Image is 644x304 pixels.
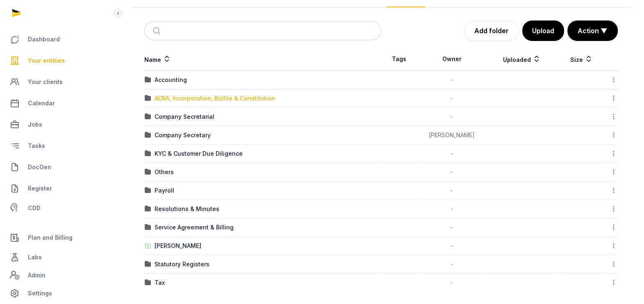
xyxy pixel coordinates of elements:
[28,56,65,66] span: Your entities
[417,255,487,274] td: -
[155,205,219,213] div: Resolutions & Minutes
[568,21,617,41] button: Action ▼
[7,115,111,134] a: Jobs
[145,224,151,231] img: folder.svg
[155,279,165,287] div: Tax
[7,51,111,70] a: Your entities
[417,218,487,237] td: -
[145,261,151,268] img: folder.svg
[7,200,111,216] a: CDD
[145,150,151,157] img: folder.svg
[148,22,167,40] button: Submit
[28,203,41,213] span: CDD
[417,126,487,145] td: [PERSON_NAME]
[145,243,151,249] img: folder-upload.svg
[155,131,211,139] div: Company Secretary
[155,76,187,84] div: Accounting
[487,48,558,71] th: Uploaded
[155,242,201,250] div: [PERSON_NAME]
[155,260,209,268] div: Statutory Registers
[7,72,111,92] a: Your clients
[145,77,151,83] img: folder.svg
[417,71,487,89] td: -
[7,228,111,247] a: Plan and Billing
[381,48,417,71] th: Tags
[28,252,42,262] span: Labs
[7,247,111,267] a: Labs
[145,132,151,138] img: folder.svg
[145,113,151,120] img: folder.svg
[145,187,151,194] img: folder.svg
[145,279,151,286] img: folder.svg
[417,163,487,181] td: -
[28,98,55,108] span: Calendar
[145,206,151,212] img: folder.svg
[155,113,214,121] div: Company Secretarial
[7,29,111,49] a: Dashboard
[28,141,45,151] span: Tasks
[28,233,73,243] span: Plan and Billing
[7,179,111,198] a: Register
[558,48,606,71] th: Size
[28,288,52,298] span: Settings
[417,274,487,292] td: -
[28,77,63,87] span: Your clients
[155,94,275,102] div: ACRA, Incorporation, Bizfile & Constitution
[28,270,46,280] span: Admin
[145,169,151,175] img: folder.svg
[522,20,564,41] button: Upload
[7,93,111,113] a: Calendar
[417,89,487,108] td: -
[144,48,381,71] th: Name
[155,223,234,231] div: Service Agreement & Billing
[7,284,111,303] a: Settings
[417,200,487,218] td: -
[417,237,487,255] td: -
[145,95,151,102] img: folder.svg
[155,168,174,176] div: Others
[417,108,487,126] td: -
[7,267,111,284] a: Admin
[28,34,60,44] span: Dashboard
[417,181,487,200] td: -
[7,157,111,177] a: DocGen
[417,145,487,163] td: -
[155,186,174,195] div: Payroll
[28,184,52,193] span: Register
[28,162,51,172] span: DocGen
[155,150,243,158] div: KYC & Customer Due Diligence
[7,136,111,156] a: Tasks
[28,120,42,129] span: Jobs
[417,48,487,71] th: Owner
[464,20,519,41] a: Add folder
